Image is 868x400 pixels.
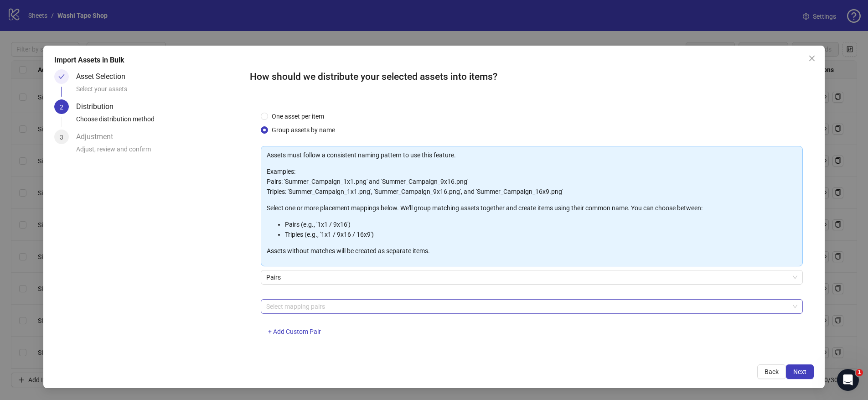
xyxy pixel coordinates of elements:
[76,114,242,130] div: Choose distribution method
[76,99,121,114] div: Distribution
[268,125,339,135] span: Group assets by name
[285,229,796,239] li: Triples (e.g., '1x1 / 9x16 / 16x9')
[268,111,328,121] span: One asset per item
[267,246,796,256] p: Assets without matches will be created as separate items.
[60,134,63,141] span: 3
[76,144,242,160] div: Adjust, review and confirm
[786,364,814,379] button: Next
[267,166,796,197] p: Examples: Pairs: 'Summer_Campaign_1x1.png' and 'Summer_Campaign_9x16.png' Triples: 'Summer_Campai...
[757,364,786,379] button: Back
[267,150,796,160] p: Assets must follow a consistent naming pattern to use this feature.
[76,84,242,99] div: Select your assets
[285,219,796,229] li: Pairs (e.g., '1x1 / 9x16')
[76,130,120,144] div: Adjustment
[808,55,816,62] span: close
[266,270,797,284] span: Pairs
[268,328,321,335] span: + Add Custom Pair
[76,69,133,84] div: Asset Selection
[261,325,328,339] button: + Add Custom Pair
[54,55,814,66] div: Import Assets in Bulk
[837,369,859,391] iframe: Intercom live chat
[60,104,63,111] span: 2
[856,369,863,376] span: 1
[765,368,779,375] span: Back
[250,69,813,84] h2: How should we distribute your selected assets into items?
[793,368,806,375] span: Next
[267,203,796,213] p: Select one or more placement mappings below. We'll group matching assets together and create item...
[58,73,65,80] span: check
[805,51,819,66] button: Close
